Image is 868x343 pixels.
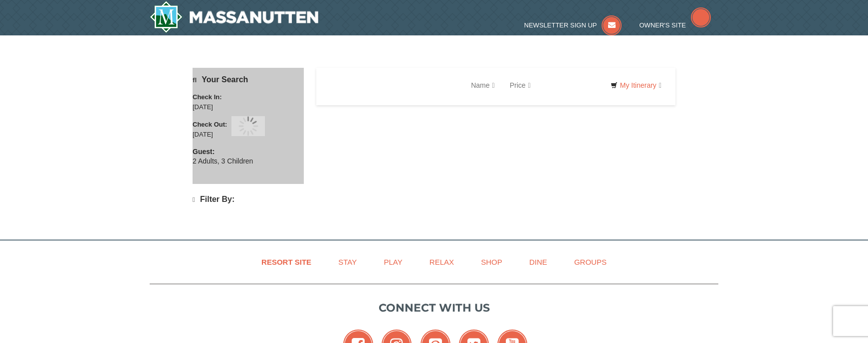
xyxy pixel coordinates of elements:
[468,251,515,273] a: Shop
[463,75,502,95] a: Name
[150,1,318,33] img: Massanutten Resort Logo
[417,251,466,273] a: Relax
[326,251,369,273] a: Stay
[562,251,619,273] a: Groups
[249,251,324,273] a: Resort Site
[640,21,686,29] span: Owner's Site
[640,21,711,29] a: Owner's Site
[150,300,718,316] p: Connect with us
[517,251,560,273] a: Dine
[238,116,258,136] img: wait gif
[604,78,668,93] a: My Itinerary
[502,75,538,95] a: Price
[524,21,597,29] span: Newsletter Sign Up
[371,251,415,273] a: Play
[150,1,318,33] a: Massanutten Resort
[193,195,304,204] h4: Filter By:
[524,21,622,29] a: Newsletter Sign Up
